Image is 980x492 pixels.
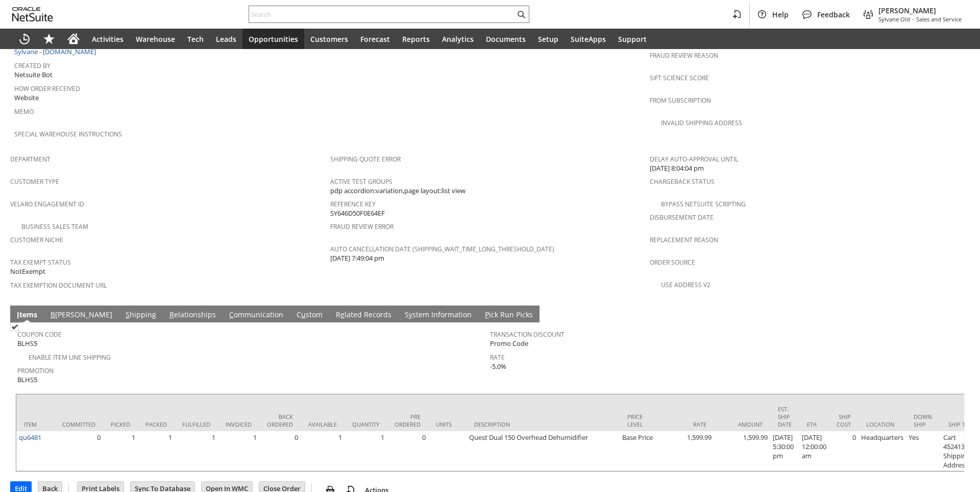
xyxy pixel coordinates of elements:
div: Invoiced [226,420,252,428]
a: Relationships [167,310,218,321]
td: Yes [906,431,941,471]
a: Invalid Shipping Address [661,119,742,127]
span: Setup [538,34,558,44]
div: Picked [111,420,130,428]
img: Checked [10,322,19,331]
a: Analytics [436,29,480,49]
a: Shipping [123,310,159,321]
a: Leads [210,29,242,49]
a: Customers [304,29,354,49]
a: Replacement reason [650,236,718,244]
span: Feedback [817,10,850,19]
span: B [51,310,55,319]
span: Tech [187,34,204,44]
span: P [485,310,489,319]
a: Order Source [650,258,695,267]
div: Description [474,420,612,428]
a: Business Sales Team [21,222,88,231]
td: Headquarters [859,431,906,471]
a: Unrolled view on [951,308,964,320]
span: [DATE] 7:49:04 pm [330,253,384,263]
td: [DATE] 12:00:00 am [799,431,829,471]
a: SuiteApps [565,29,612,49]
span: BLHS5 [17,339,37,348]
td: 1 [218,431,259,471]
svg: logo [12,7,53,21]
a: Customer Niche [10,236,63,244]
a: Auto Cancellation Date (shipping_wait_time_long_threshold_date) [330,245,554,253]
span: e [340,310,345,319]
span: Forecast [360,34,390,44]
td: 1 [103,431,138,471]
div: Packed [145,420,167,428]
div: Quantity [352,420,379,428]
span: Sylvane Old [878,15,910,23]
a: Recent Records [12,29,37,49]
a: Shipping Quote Error [330,155,401,163]
a: Created By [14,61,51,70]
a: Support [612,29,653,49]
a: Coupon Code [17,330,62,339]
span: Documents [486,34,526,44]
a: Chargeback Status [650,177,715,186]
a: Active Test Groups [330,177,393,186]
a: Fraud Review Error [330,222,394,231]
input: Search [249,8,515,20]
div: ETA [807,420,821,428]
svg: Recent Records [18,33,31,45]
td: 1,599.99 [714,431,770,471]
a: qu6481 [19,433,41,442]
a: Sylvane - [DOMAIN_NAME] [14,47,99,56]
span: Sales and Service [916,15,962,23]
a: Transaction Discount [490,330,565,339]
div: Item [24,420,47,428]
div: Rate [666,420,706,428]
a: Bypass NetSuite Scripting [661,200,746,208]
span: u [301,310,306,319]
td: 1 [138,431,175,471]
span: I [17,310,19,319]
a: Disbursement Date [650,213,714,222]
td: Quest Dual 150 Overhead Dehumidifier [467,431,620,471]
a: Promotion [17,366,54,375]
span: Warehouse [136,34,175,44]
a: Delay Auto-Approval Until [650,155,738,163]
a: From Subscription [650,96,711,105]
td: 1,599.99 [658,431,714,471]
span: [PERSON_NAME] [878,6,962,15]
a: Fraud Review Reason [650,51,718,60]
a: Forecast [354,29,396,49]
span: Netsuite Bot [14,70,53,80]
a: Velaro Engagement ID [10,200,84,208]
a: Home [61,29,86,49]
span: BLHS5 [17,375,37,385]
td: 1 [301,431,345,471]
td: Base Price [620,431,658,471]
span: -5.0% [490,362,506,371]
div: Location [866,420,898,428]
div: Back Ordered [267,413,293,428]
span: [DATE] 8:04:04 pm [650,163,704,173]
a: Customer Type [10,177,59,186]
div: Fulfilled [182,420,210,428]
span: Promo Code [490,339,528,348]
a: Reports [396,29,436,49]
td: [DATE] 5:30:00 pm [770,431,799,471]
td: 1 [175,431,218,471]
span: Help [772,10,789,19]
span: Customers [310,34,348,44]
span: Leads [216,34,236,44]
a: Tax Exempt Status [10,258,71,267]
span: - [912,15,914,23]
div: Committed [62,420,95,428]
a: Tech [181,29,210,49]
span: Reports [402,34,430,44]
div: Pre Ordered [395,413,421,428]
a: Sift Science Score [650,74,709,82]
a: Enable Item Line Shipping [29,353,111,362]
span: NotExempt [10,267,45,276]
a: System Information [402,310,474,321]
div: Price Level [627,413,650,428]
a: B[PERSON_NAME] [48,310,115,321]
td: 0 [387,431,428,471]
